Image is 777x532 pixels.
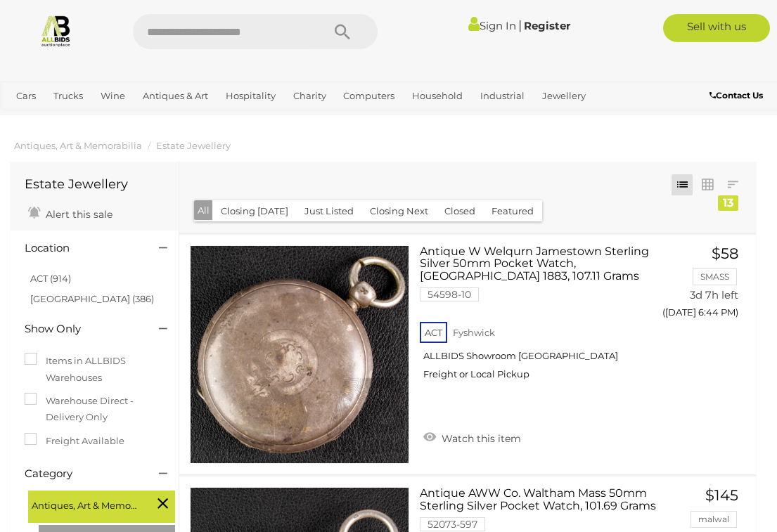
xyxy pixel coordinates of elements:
a: Computers [338,84,400,108]
button: All [194,200,213,221]
a: Wine [95,84,131,108]
b: Contact Us [709,90,763,100]
label: Warehouse Direct - Delivery Only [25,393,165,426]
button: Closed [436,200,484,222]
a: Sign In [468,19,516,32]
button: Just Listed [296,200,362,222]
a: Contact Us [709,88,766,103]
a: Watch this item [420,427,525,448]
a: Cars [11,84,41,108]
h4: Location [25,242,138,254]
h4: Show Only [25,323,138,335]
h4: Category [25,468,138,480]
a: Register [524,19,570,32]
label: Items in ALLBIDS Warehouses [25,353,165,386]
a: Antiques, Art & Memorabilia [14,140,142,151]
div: 13 [718,195,738,211]
a: Alert this sale [25,202,116,223]
a: Trucks [48,84,89,108]
button: Search [307,14,378,49]
a: Sports [55,108,95,131]
button: Featured [483,200,542,222]
span: Antiques, Art & Memorabilia [32,494,137,514]
a: ACT (914) [30,273,71,284]
a: Industrial [475,84,530,108]
span: $145 [705,486,738,504]
a: [GEOGRAPHIC_DATA] [101,108,212,131]
a: Household [406,84,468,108]
label: Freight Available [25,433,124,449]
a: $58 SMASS 3d 7h left ([DATE] 6:44 PM) [670,245,742,326]
a: Antiques & Art [137,84,214,108]
a: Hospitality [220,84,281,108]
span: $58 [712,245,738,262]
button: Closing Next [361,200,437,222]
a: Charity [288,84,332,108]
img: Allbids.com.au [39,14,72,47]
a: Antique W Welqurn Jamestown Sterling Silver 50mm Pocket Watch, [GEOGRAPHIC_DATA] 1883, 107.11 Gra... [430,245,650,391]
span: | [518,18,522,33]
a: Sell with us [663,14,770,42]
button: Closing [DATE] [212,200,297,222]
a: Estate Jewellery [156,140,231,151]
span: Watch this item [438,432,521,445]
span: Alert this sale [42,208,113,221]
a: Jewellery [537,84,591,108]
a: [GEOGRAPHIC_DATA] (386) [30,293,154,304]
a: Office [11,108,49,131]
h1: Estate Jewellery [25,178,165,192]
